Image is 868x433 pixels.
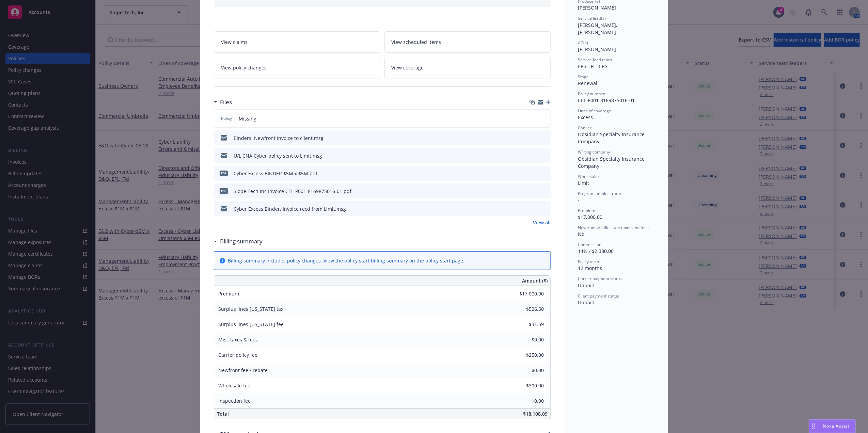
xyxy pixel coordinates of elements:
[578,108,611,114] span: Lines of coverage
[578,57,612,63] span: Service lead team
[218,398,251,404] span: Inspection fee
[504,319,548,330] input: 0.00
[220,98,232,107] h3: Files
[542,134,548,142] button: preview file
[228,257,464,264] div: Billing summary includes policy changes. View the policy start billing summary on the .
[578,191,621,196] span: Program administrator
[578,248,614,254] span: 14% / $2,380.00
[578,174,599,179] span: Wholesaler
[531,134,536,142] button: download file
[578,46,616,52] span: [PERSON_NAME]
[578,74,589,80] span: Stage
[214,57,380,78] a: View policy changes
[578,231,584,237] span: No
[531,152,536,159] button: download file
[809,420,818,433] div: Drag to move
[578,242,601,247] span: Commission
[542,188,548,195] button: preview file
[578,63,607,69] span: ERS - FI - ERS
[214,31,380,53] a: View claims
[531,188,536,195] button: download file
[578,149,610,155] span: Writing company
[220,188,228,193] span: pdf
[217,411,229,417] span: Total
[542,170,548,177] button: preview file
[504,365,548,375] input: 0.00
[578,180,589,186] span: Limit
[578,40,588,46] span: AC(s)
[578,80,597,86] span: Renewal
[218,352,257,358] span: Carrier policy fee
[218,382,250,389] span: Wholesale fee
[392,38,441,46] span: View scheduled items
[578,276,622,282] span: Carrier payment status
[392,64,424,71] span: View coverage
[542,152,548,159] button: preview file
[542,205,548,212] button: preview file
[214,98,232,107] div: Files
[578,22,619,35] span: [PERSON_NAME], [PERSON_NAME]
[220,115,233,122] span: Policy
[504,289,548,299] input: 0.00
[218,336,258,343] span: Misc taxes & fees
[384,31,551,53] a: View scheduled items
[220,171,228,176] span: pdf
[809,419,856,433] button: Nova Assist
[221,38,248,46] span: View claims
[218,306,283,312] span: Surplus lines [US_STATE] tax
[220,237,263,246] h3: Billing summary
[221,64,267,71] span: View policy changes
[578,214,602,220] span: $17,000.00
[218,367,268,373] span: Newfront fee / rebate
[578,265,602,271] span: 12 months
[234,188,351,195] div: Slope Tech Inc Invoice CEL-P001-8169875016-01.pdf
[218,321,284,327] span: Surplus lines [US_STATE] fee
[578,15,606,21] span: Service lead(s)
[504,350,548,360] input: 0.00
[234,152,322,159] div: U/L CNA Cyber policy sent to Limit.msg
[425,257,463,264] a: policy start page
[533,219,551,226] a: View all
[578,131,646,145] span: Obsidian Specialty Insurance Company
[578,259,599,264] span: Policy term
[234,170,317,177] div: Cyber Excess BINDER $5M x $5M.pdf
[578,114,593,121] span: Excess
[504,381,548,391] input: 0.00
[234,134,323,142] div: Binders, Newfront Invoice to client.msg
[823,423,850,429] span: Nova Assist
[504,396,548,406] input: 0.00
[504,335,548,345] input: 0.00
[578,299,595,306] span: Unpaid
[578,91,605,97] span: Policy number
[531,170,536,177] button: download file
[214,237,263,246] div: Billing summary
[504,304,548,314] input: 0.00
[523,411,548,417] span: $18,108.09
[239,115,256,122] span: Missing
[578,282,595,289] span: Unpaid
[578,4,616,11] span: [PERSON_NAME]
[578,125,591,131] span: Carrier
[384,57,551,78] a: View coverage
[531,205,536,212] button: download file
[522,277,548,284] span: Amount ($)
[578,156,646,169] span: Obsidian Specialty Insurance Company
[578,208,595,213] span: Premium
[218,290,239,297] span: Premium
[578,225,649,230] span: Newfront will file state taxes and fees
[234,205,346,212] div: Cyber Excess Binder, Invoice recd from Limit.msg
[578,97,635,103] span: CEL-P001-8169875016-01
[578,197,580,203] span: -
[578,293,619,299] span: Client payment status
